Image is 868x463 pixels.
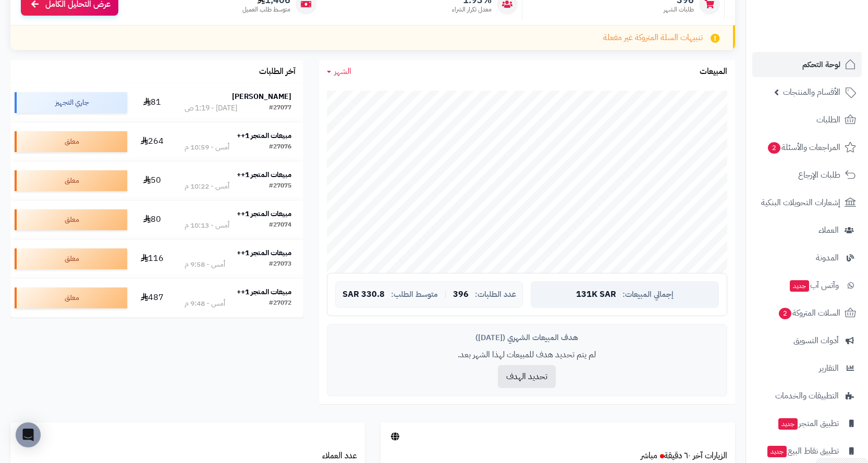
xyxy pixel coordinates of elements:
span: لوحة التحكم [802,57,840,72]
div: #27076 [269,142,291,153]
span: 396 [453,290,469,299]
span: 2 [779,308,791,319]
div: جاري التجهيز [15,92,127,113]
span: | [444,291,447,298]
span: عدد الطلبات: [475,290,516,299]
span: التقارير [819,361,839,376]
a: المراجعات والأسئلة2 [752,135,862,160]
a: السلات المتروكة2 [752,301,862,326]
a: طلبات الإرجاع [752,162,862,187]
a: العملاء [752,218,862,243]
strong: مبيعات المتجر 1++ [237,130,291,141]
span: تنبيهات السلة المتروكة غير مفعلة [603,32,703,44]
div: #27072 [269,298,291,309]
div: Open Intercom Messenger [16,422,41,447]
span: التطبيقات والخدمات [775,389,839,403]
span: تطبيق المتجر [777,416,839,431]
div: معلق [15,209,127,230]
span: أدوات التسويق [793,333,839,348]
td: 80 [131,201,173,239]
a: تطبيق المتجرجديد [752,411,862,436]
div: معلق [15,248,127,269]
h3: المبيعات [700,67,727,77]
a: الشهر [327,66,351,78]
span: طلبات الشهر [664,5,694,14]
span: المدونة [816,251,839,265]
div: [DATE] - 1:19 ص [185,103,237,114]
div: هدف المبيعات الشهري ([DATE]) [335,332,719,343]
span: السلات المتروكة [778,306,840,320]
div: #27073 [269,259,291,270]
td: 116 [131,240,173,278]
span: العملاء [818,223,839,237]
h3: آخر الطلبات [259,67,296,77]
a: المدونة [752,245,862,270]
small: مباشر [641,449,657,462]
span: 330.8 SAR [343,290,385,299]
a: التقارير [752,356,862,381]
div: #27075 [269,181,291,192]
span: تطبيق نقاط البيع [766,444,839,458]
strong: مبيعات المتجر 1++ [237,286,291,297]
span: الطلبات [816,112,840,127]
span: طلبات الإرجاع [798,168,840,182]
strong: مبيعات المتجر 1++ [237,208,291,219]
a: وآتس آبجديد [752,273,862,298]
span: معدل تكرار الشراء [452,5,492,14]
td: 487 [131,279,173,317]
div: أمس - 10:22 م [185,181,229,192]
td: 81 [131,83,173,122]
span: جديد [778,418,798,430]
span: متوسط الطلب: [391,290,438,299]
td: 264 [131,122,173,161]
span: جديد [790,280,809,292]
span: وآتس آب [789,278,839,293]
button: تحديد الهدف [498,365,556,388]
strong: [PERSON_NAME] [232,91,291,102]
a: عدد العملاء [322,449,357,462]
a: الزيارات آخر ٦٠ دقيقةمباشر [641,449,727,462]
div: أمس - 10:59 م [185,142,229,153]
span: 2 [768,142,780,154]
a: أدوات التسويق [752,328,862,353]
span: متوسط طلب العميل [242,5,290,14]
span: المراجعات والأسئلة [767,140,840,155]
strong: مبيعات المتجر 1++ [237,247,291,258]
span: جديد [767,446,787,457]
a: الطلبات [752,107,862,132]
span: 131K SAR [576,290,616,299]
span: إشعارات التحويلات البنكية [761,195,840,210]
a: التطبيقات والخدمات [752,383,862,408]
div: أمس - 10:13 م [185,220,229,231]
a: إشعارات التحويلات البنكية [752,190,862,215]
img: logo-2.png [797,8,858,30]
div: #27077 [269,103,291,114]
div: أمس - 9:48 م [185,298,225,309]
td: 50 [131,161,173,200]
div: معلق [15,131,127,152]
a: لوحة التحكم [752,52,862,77]
span: إجمالي المبيعات: [622,290,674,299]
p: لم يتم تحديد هدف للمبيعات لهذا الشهر بعد. [335,349,719,361]
div: أمس - 9:58 م [185,259,225,270]
div: معلق [15,287,127,308]
div: معلق [15,170,127,191]
span: الشهر [334,65,351,78]
span: الأقسام والمنتجات [783,85,840,99]
div: #27074 [269,220,291,231]
strong: مبيعات المتجر 1++ [237,169,291,180]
